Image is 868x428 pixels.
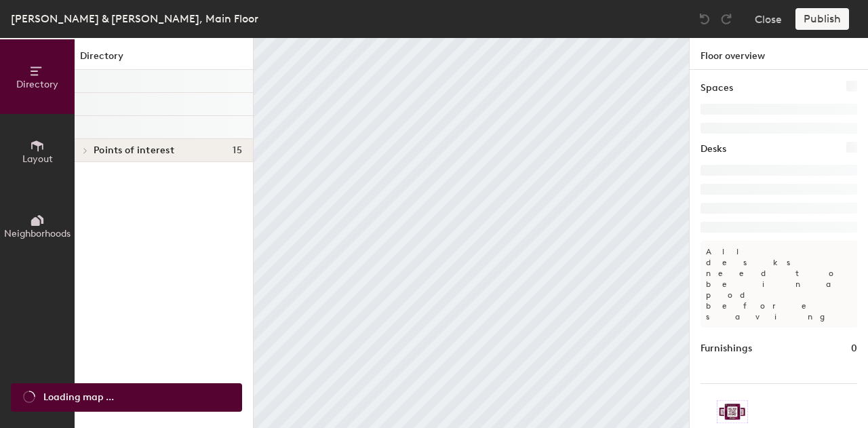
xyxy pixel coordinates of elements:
[698,12,711,26] img: Undo
[75,49,253,70] h1: Directory
[690,38,868,70] h1: Floor overview
[233,145,242,156] span: 15
[701,81,733,96] h1: Spaces
[94,145,174,156] span: Points of interest
[701,142,726,157] h1: Desks
[851,341,857,356] h1: 0
[701,241,857,328] p: All desks need to be in a pod before saving
[719,12,733,26] img: Redo
[11,10,258,27] div: [PERSON_NAME] & [PERSON_NAME], Main Floor
[717,400,748,423] img: Sticker logo
[755,8,782,30] button: Close
[4,228,71,239] span: Neighborhoods
[701,341,752,356] h1: Furnishings
[16,79,58,90] span: Directory
[254,38,689,428] canvas: Map
[43,390,114,405] span: Loading map ...
[22,153,53,165] span: Layout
